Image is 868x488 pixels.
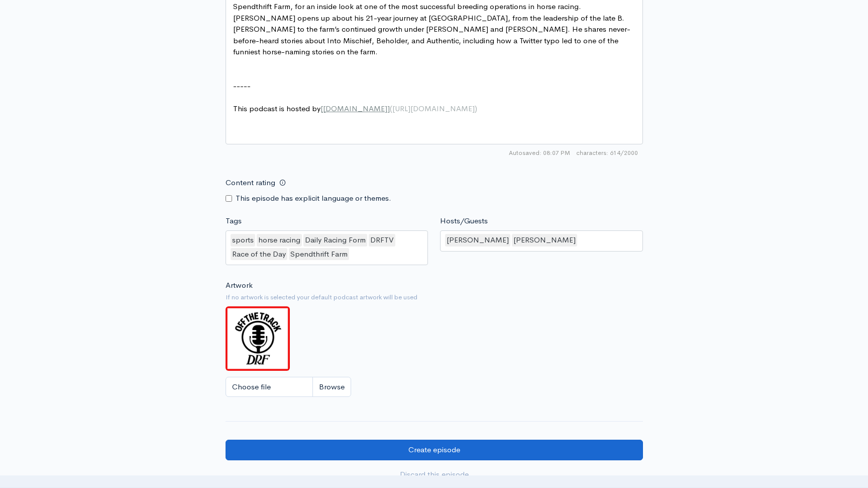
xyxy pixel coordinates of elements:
div: DRFTV [369,234,395,247]
label: Hosts/Guests [440,215,488,227]
input: Create episode [226,440,643,460]
span: ) [475,104,477,113]
span: ] [387,104,390,113]
span: ( [390,104,392,113]
div: sports [231,234,255,247]
div: Race of the Day [231,248,287,261]
span: 614/2000 [576,148,638,157]
a: Discard this episode [226,464,643,485]
span: This podcast is hosted by [233,104,477,113]
div: [PERSON_NAME] [445,234,510,247]
div: horse racing [257,234,302,247]
span: [DOMAIN_NAME] [323,104,387,113]
span: [PERSON_NAME] opens up about his 21-year journey at [GEOGRAPHIC_DATA], from the leadership of the... [233,13,630,57]
span: [ [320,104,323,113]
div: Daily Racing Form [303,234,367,247]
span: ----- [233,81,251,91]
div: Spendthrift Farm [289,248,349,261]
span: Autosaved: 08:07 PM [509,148,570,157]
label: This episode has explicit language or themes. [236,193,391,204]
div: [PERSON_NAME] [512,234,577,247]
label: Artwork [226,280,253,291]
label: Tags [226,215,242,227]
span: [URL][DOMAIN_NAME] [392,104,475,113]
small: If no artwork is selected your default podcast artwork will be used [226,292,643,302]
label: Content rating [226,173,275,193]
